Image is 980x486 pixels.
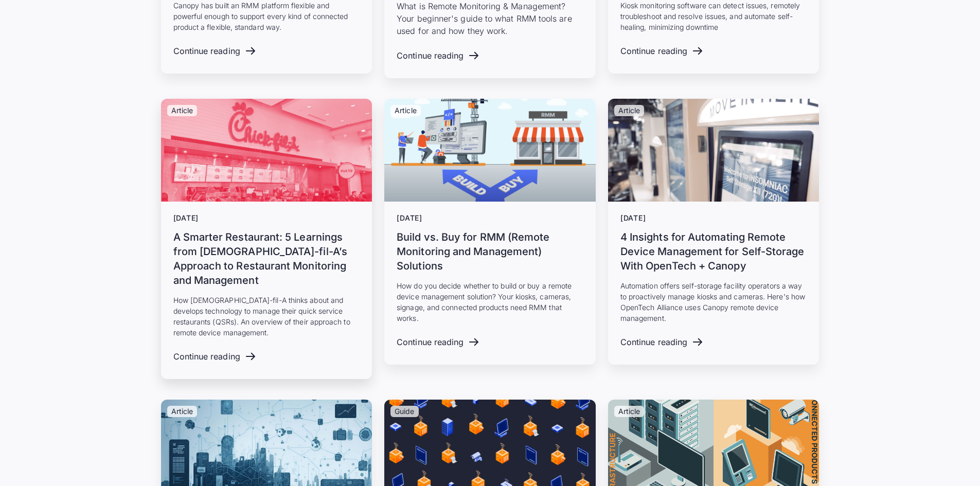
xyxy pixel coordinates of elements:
a: Article[DATE]4 Insights for Automating Remote Device Management for Self-Storage With OpenTech + ... [608,99,819,365]
div: [DATE] [620,214,807,223]
p: How do you decide whether to build or buy a remote device management solution? Your kiosks, camer... [397,280,583,323]
p: Article [395,107,417,114]
h3: A Smarter Restaurant: 5 Learnings from [DEMOGRAPHIC_DATA]-fil-A’s Approach to Restaurant Monitori... [173,230,360,287]
a: Article[DATE]Build vs. Buy for RMM (Remote Monitoring and Management) SolutionsHow do you decide ... [384,99,596,365]
p: Article [618,408,640,415]
p: Article [618,107,640,114]
p: Article [171,107,193,114]
div: Continue reading [620,46,687,56]
p: Article [171,408,193,415]
div: Continue reading [397,51,464,61]
div: Continue reading [397,337,464,347]
div: Continue reading [173,352,240,362]
div: Continue reading [173,46,240,56]
div: [DATE] [173,214,360,223]
a: Article[DATE]A Smarter Restaurant: 5 Learnings from [DEMOGRAPHIC_DATA]-fil-A’s Approach to Restau... [161,99,372,379]
div: [DATE] [397,214,583,223]
div: Continue reading [620,337,687,347]
h3: Build vs. Buy for RMM (Remote Monitoring and Management) Solutions [397,230,583,273]
p: Automation offers self-storage facility operators a way to proactively manage kiosks and cameras.... [620,280,807,323]
h3: 4 Insights for Automating Remote Device Management for Self-Storage With OpenTech + Canopy [620,230,807,273]
p: Guide [395,408,414,415]
p: How [DEMOGRAPHIC_DATA]-fil-A thinks about and develops technology to manage their quick service r... [173,295,360,338]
